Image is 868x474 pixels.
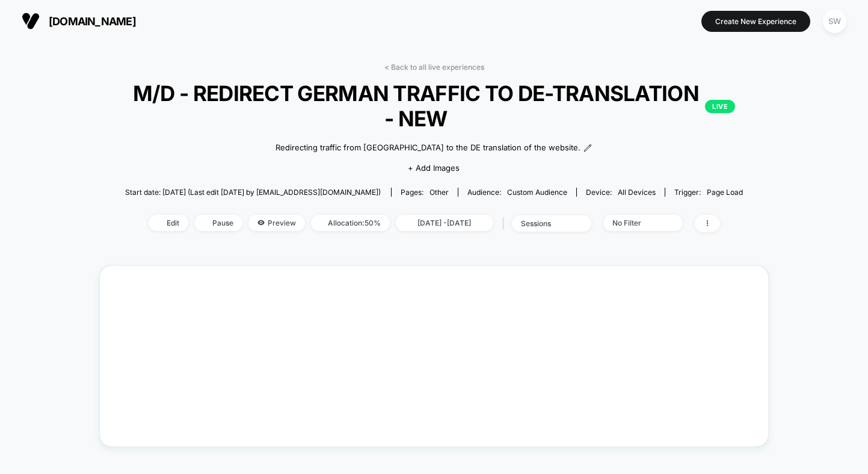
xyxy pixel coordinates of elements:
[311,215,390,231] span: Allocation: 50%
[521,219,569,228] div: sessions
[49,15,136,28] span: [DOMAIN_NAME]
[133,81,736,131] span: M/D - REDIRECT GERMAN TRAFFIC TO DE-TRANSLATION - NEW
[194,215,242,231] span: Pause
[396,215,493,231] span: [DATE] - [DATE]
[125,188,381,197] span: Start date: [DATE] (Last edit [DATE] by [EMAIL_ADDRESS][DOMAIN_NAME])
[384,63,484,72] a: < Back to all live experiences
[819,9,850,34] button: SW
[22,12,40,30] img: Visually logo
[701,11,810,32] button: Create New Experience
[429,188,449,197] span: other
[408,163,460,173] span: + Add Images
[248,215,305,231] span: Preview
[576,188,665,197] span: Device:
[674,188,743,197] div: Trigger:
[275,142,580,154] span: Redirecting traffic from [GEOGRAPHIC_DATA] to the DE translation of the website.
[823,10,846,33] div: SW
[707,188,743,197] span: Page Load
[612,218,660,227] div: No Filter
[507,188,567,197] span: Custom Audience
[18,11,140,31] button: [DOMAIN_NAME]
[401,188,449,197] div: Pages:
[618,188,656,197] span: all devices
[149,215,188,231] span: Edit
[705,100,735,113] p: LIVE
[499,215,512,232] span: |
[467,188,567,197] div: Audience:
